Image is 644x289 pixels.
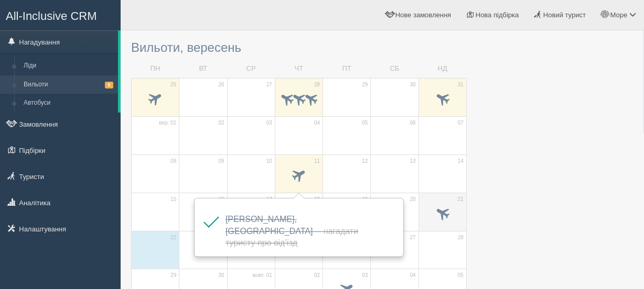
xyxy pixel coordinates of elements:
[418,60,466,78] td: НД
[362,119,368,127] span: 05
[218,196,224,203] span: 16
[131,41,467,54] h3: Вильоти, вересень
[410,81,416,88] span: 30
[458,272,464,279] span: 05
[314,272,320,279] span: 02
[314,196,320,203] span: 18
[458,81,464,88] span: 31
[266,196,272,203] span: 17
[458,158,464,165] span: 14
[159,119,176,127] span: вер. 01
[226,215,358,248] a: [PERSON_NAME], [GEOGRAPHIC_DATA]— Нагадати туристу про від'їзд
[132,60,179,78] td: ПН
[1,1,120,29] a: All-Inclusive CRM
[458,234,464,241] span: 28
[266,158,272,165] span: 10
[362,196,368,203] span: 19
[395,11,451,19] span: Нове замовлення
[252,272,272,279] span: жовт. 01
[105,82,113,88] span: 8
[218,81,224,88] span: 26
[170,272,176,279] span: 29
[218,119,224,127] span: 02
[19,75,118,94] a: Вильоти8
[362,272,368,279] span: 03
[6,9,97,23] span: All-Inclusive CRM
[218,158,224,165] span: 09
[19,94,118,113] a: Автобуси
[410,234,416,241] span: 27
[323,60,371,78] td: ПТ
[458,119,464,127] span: 07
[170,158,176,165] span: 08
[314,158,320,165] span: 11
[314,119,320,127] span: 04
[410,272,416,279] span: 04
[170,81,176,88] span: 25
[170,234,176,241] span: 22
[458,196,464,203] span: 21
[371,60,418,78] td: СБ
[314,81,320,88] span: 28
[543,11,586,19] span: Новий турист
[410,196,416,203] span: 20
[266,81,272,88] span: 27
[476,11,519,19] span: Нова підбірка
[362,81,368,88] span: 29
[410,119,416,127] span: 06
[19,57,118,75] a: Ліди
[170,196,176,203] span: 15
[218,272,224,279] span: 30
[266,119,272,127] span: 03
[226,215,358,248] span: [PERSON_NAME], [GEOGRAPHIC_DATA]
[362,158,368,165] span: 12
[179,60,227,78] td: ВТ
[610,11,628,19] span: Море
[227,60,275,78] td: СР
[275,60,323,78] td: ЧТ
[410,158,416,165] span: 13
